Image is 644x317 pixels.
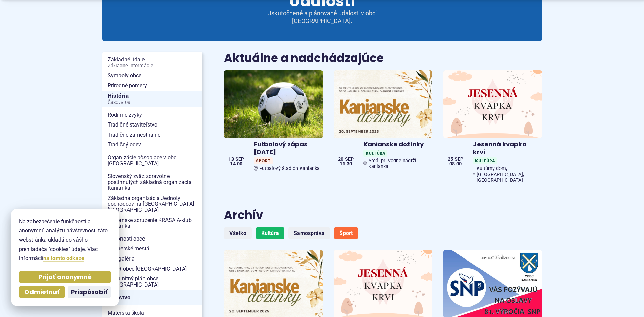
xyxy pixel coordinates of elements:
span: 20 [338,157,343,162]
a: Tradičné zamestnanie [102,130,202,140]
h4: Futbalový zápas [DATE] [254,141,320,156]
a: Šport [334,227,358,239]
a: Občianske združenie KRASA A-klub Kanianka [102,215,202,231]
span: Školstvo [108,292,197,303]
a: Školstvo [102,290,202,305]
span: Osobnosti obce [108,234,197,244]
span: História [108,91,197,107]
h2: Aktuálne a nadchádzajúce [224,52,542,64]
span: Fotogaléria [108,254,197,264]
a: Základné údajeZákladné informácie [102,54,202,70]
span: Základná organizácia Jednoty dôchodcov na [GEOGRAPHIC_DATA] [GEOGRAPHIC_DATA] [108,193,197,215]
a: Samospráva [288,227,330,239]
span: Kultúrny dom, [GEOGRAPHIC_DATA], [GEOGRAPHIC_DATA] [476,166,539,183]
button: Prispôsobiť [68,286,111,298]
a: Symboly obce [102,71,202,81]
span: Tradičné zamestnanie [108,130,197,140]
a: Osobnosti obce [102,234,202,244]
button: Prijať anonymné [19,271,111,283]
span: Komunitný plán obce [GEOGRAPHIC_DATA] [108,274,197,290]
span: Futbalový štadión Kanianka [259,166,320,172]
a: Fotogaléria [102,254,202,264]
a: Všetko [224,227,252,239]
p: Uskutočnené a plánované udalosti v obci [GEOGRAPHIC_DATA]. [241,9,403,25]
span: Základné informácie [108,63,197,69]
a: Kultúra [256,227,284,239]
span: Časová os [108,100,197,105]
span: sep [235,157,244,162]
span: 14:00 [228,162,244,166]
span: 11:30 [338,162,354,166]
a: Rodinné zvyky [102,110,202,120]
a: PHSR obce [GEOGRAPHIC_DATA] [102,264,202,274]
a: Jesenná kvapka krvi KultúraKultúrny dom, [GEOGRAPHIC_DATA], [GEOGRAPHIC_DATA] 25 sep 08:00 [443,70,542,186]
a: Prírodné pomery [102,81,202,91]
span: Slovenský zväz zdravotne postihnutých základná organizácia Kanianka [108,171,197,193]
a: HistóriaČasová os [102,91,202,107]
span: Šport [254,157,273,164]
span: Prispôsobiť [71,288,108,296]
span: Občianske združenie KRASA A-klub Kanianka [108,215,197,231]
span: PHSR obce [GEOGRAPHIC_DATA] [108,264,197,274]
span: sep [345,157,354,162]
a: Kanianske dožinky KultúraAreál pri vodne nádrži Kanianka 20 sep 11:30 [334,70,432,173]
a: na tomto odkaze [43,255,84,262]
span: Tradičné staviteľstvo [108,120,197,130]
span: Symboly obce [108,71,197,81]
h4: Kanianske dožinky [363,141,430,149]
span: Kultúra [363,150,387,157]
span: Rodinné zvyky [108,110,197,120]
span: Organizácie pôsobiace v obci [GEOGRAPHIC_DATA] [108,153,197,168]
a: Partnerské mestá [102,244,202,254]
span: 08:00 [448,162,463,166]
span: Základné údaje [108,54,197,70]
span: Kultúra [473,157,497,164]
a: Slovenský zväz zdravotne postihnutých základná organizácia Kanianka [102,171,202,193]
span: Prírodné pomery [108,81,197,91]
h4: Jesenná kvapka krvi [473,141,539,156]
a: Tradičné staviteľstvo [102,120,202,130]
span: sep [454,157,463,162]
h2: Archív [224,209,542,221]
button: Odmietnuť [19,286,65,298]
span: Prijať anonymné [38,273,92,281]
span: Areál pri vodne nádrži Kanianka [368,158,429,169]
a: Tradičný odev [102,140,202,150]
span: 13 [228,157,234,162]
span: Partnerské mestá [108,244,197,254]
a: Základná organizácia Jednoty dôchodcov na [GEOGRAPHIC_DATA] [GEOGRAPHIC_DATA] [102,193,202,215]
a: Komunitný plán obce [GEOGRAPHIC_DATA] [102,274,202,290]
span: 25 [448,157,453,162]
span: Tradičný odev [108,140,197,150]
a: Organizácie pôsobiace v obci [GEOGRAPHIC_DATA] [102,153,202,168]
p: Na zabezpečenie funkčnosti a anonymnú analýzu návštevnosti táto webstránka ukladá do vášho prehli... [19,217,111,263]
a: Futbalový zápas [DATE] ŠportFutbalový štadión Kanianka 13 sep 14:00 [224,70,323,174]
span: Odmietnuť [24,288,60,296]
